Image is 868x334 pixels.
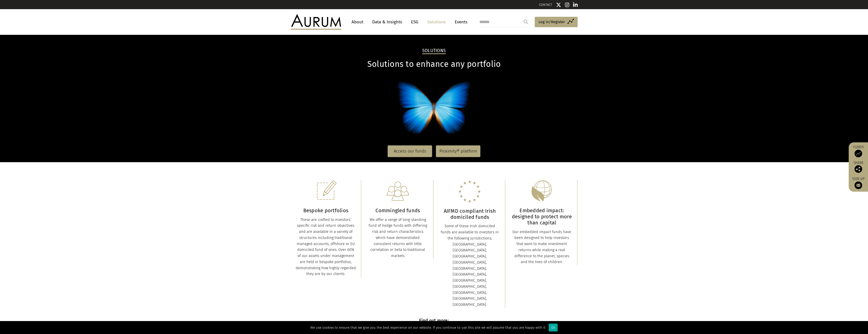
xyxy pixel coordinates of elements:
[408,17,421,27] a: ESG
[296,207,356,214] h3: Bespoke portfolios
[291,318,578,323] h6: Find out more:
[851,177,865,189] a: Sign up
[349,17,366,27] a: About
[452,17,467,27] a: Events
[855,165,862,173] img: Share this post
[368,217,428,259] div: We offer a range of long-standing fund of hedge funds with differing risk and return characterist...
[368,207,428,214] h3: Commingled funds
[370,17,405,27] a: Data & Insights
[539,19,565,25] span: Log in/Register
[440,223,500,308] div: Some of these Irish domiciled funds are available to investors in the following jurisdictions; [G...
[851,145,865,157] a: Funds
[855,150,862,157] img: Access Funds
[296,217,356,277] div: These are crafted to investors’ specific risk and return objectives and are available in a variet...
[512,207,572,226] h3: Embedded impact: designed to protect more than capital
[549,324,558,331] div: Ok
[521,17,531,27] input: Submit
[851,161,865,173] div: Share
[291,14,341,29] img: Aurum
[855,181,862,189] img: Sign up to our newsletter
[539,3,552,7] a: CONTACT
[388,145,432,157] a: Access our funds
[436,145,480,157] a: Proximity® platform
[422,48,446,54] h2: Solutions
[425,17,448,27] a: Solutions
[512,229,572,265] div: Our embedded impact funds have been designed to help investors that want to make investment retur...
[291,59,578,69] h1: Solutions to enhance any portfolio
[573,2,578,7] img: Linkedin icon
[556,2,561,7] img: Twitter icon
[565,2,570,7] img: Instagram icon
[440,208,500,220] h3: AIFMD compliant Irish domiciled funds
[535,17,578,27] a: Log in/Register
